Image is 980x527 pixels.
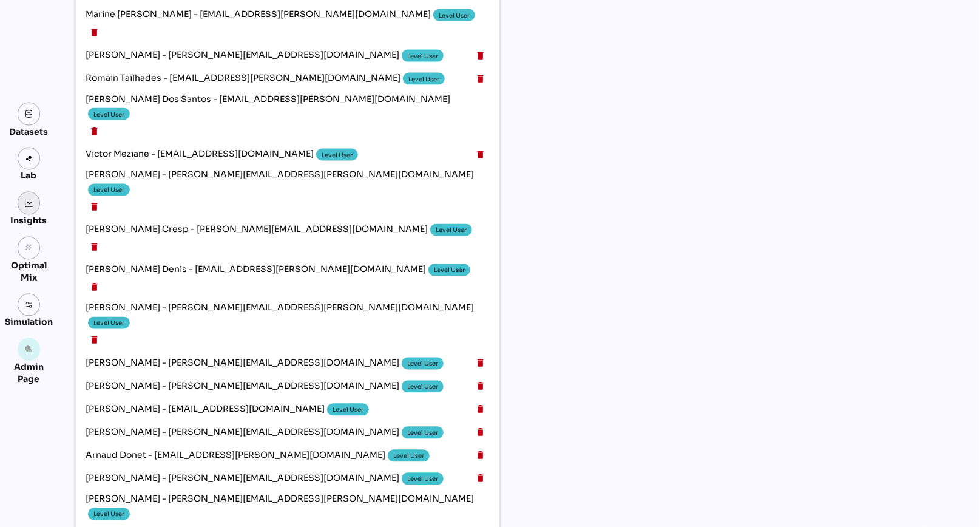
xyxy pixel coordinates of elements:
[86,401,471,418] span: [PERSON_NAME] - [EMAIL_ADDRESS][DOMAIN_NAME]
[86,447,471,464] span: Arnaud Donet - [EMAIL_ADDRESS][PERSON_NAME][DOMAIN_NAME]
[86,493,490,523] span: [PERSON_NAME] - [PERSON_NAME][EMAIL_ADDRESS][PERSON_NAME][DOMAIN_NAME]
[86,424,471,441] span: [PERSON_NAME] - [PERSON_NAME][EMAIL_ADDRESS][DOMAIN_NAME]
[5,361,53,386] div: Admin Page
[25,244,33,253] i: grain
[475,474,485,484] i: delete
[89,27,100,38] i: delete
[86,222,490,239] span: [PERSON_NAME] Cresp - [PERSON_NAME][EMAIL_ADDRESS][DOMAIN_NAME]
[475,427,485,438] i: delete
[475,450,485,461] i: delete
[93,510,124,519] div: Level User
[93,186,124,195] div: Level User
[439,11,470,20] div: Level User
[434,266,465,275] div: Level User
[393,452,424,461] div: Level User
[11,215,47,227] div: Insights
[86,355,471,372] span: [PERSON_NAME] - [PERSON_NAME][EMAIL_ADDRESS][DOMAIN_NAME]
[475,149,485,160] i: delete
[86,302,490,331] span: [PERSON_NAME] - [PERSON_NAME][EMAIL_ADDRESS][PERSON_NAME][DOMAIN_NAME]
[407,429,438,438] div: Level User
[16,170,42,182] div: Lab
[475,404,485,415] i: delete
[86,93,490,123] span: [PERSON_NAME] Dos Santos - [EMAIL_ADDRESS][PERSON_NAME][DOMAIN_NAME]
[5,316,53,328] div: Simulation
[475,73,485,84] i: delete
[89,242,100,253] i: delete
[407,475,438,484] div: Level User
[93,110,124,119] div: Level User
[86,262,490,279] span: [PERSON_NAME] Denis - [EMAIL_ADDRESS][PERSON_NAME][DOMAIN_NAME]
[25,199,33,208] img: graph.svg
[475,381,485,392] i: delete
[322,151,353,160] div: Level User
[333,406,363,415] div: Level User
[89,282,100,293] i: delete
[25,155,33,163] img: lab.svg
[25,110,33,118] img: data.svg
[407,382,438,392] div: Level User
[86,47,471,64] span: [PERSON_NAME] - [PERSON_NAME][EMAIL_ADDRESS][DOMAIN_NAME]
[10,126,49,138] div: Datasets
[86,146,471,163] span: Victor Meziane - [EMAIL_ADDRESS][DOMAIN_NAME]
[93,319,124,328] div: Level User
[25,345,33,354] i: admin_panel_settings
[89,335,100,345] i: delete
[86,169,490,199] span: [PERSON_NAME] - [PERSON_NAME][EMAIL_ADDRESS][PERSON_NAME][DOMAIN_NAME]
[86,378,471,395] span: [PERSON_NAME] - [PERSON_NAME][EMAIL_ADDRESS][DOMAIN_NAME]
[5,260,53,284] div: Optimal Mix
[89,126,100,137] i: delete
[475,358,485,369] i: delete
[89,202,100,212] i: delete
[436,226,467,235] div: Level User
[407,52,438,61] div: Level User
[407,359,438,369] div: Level User
[408,75,439,84] div: Level User
[86,471,471,488] span: [PERSON_NAME] - [PERSON_NAME][EMAIL_ADDRESS][DOMAIN_NAME]
[475,50,485,61] i: delete
[25,301,33,310] img: settings.svg
[86,7,490,24] span: Marine [PERSON_NAME] - [EMAIL_ADDRESS][PERSON_NAME][DOMAIN_NAME]
[86,70,471,87] span: Romain Tailhades - [EMAIL_ADDRESS][PERSON_NAME][DOMAIN_NAME]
